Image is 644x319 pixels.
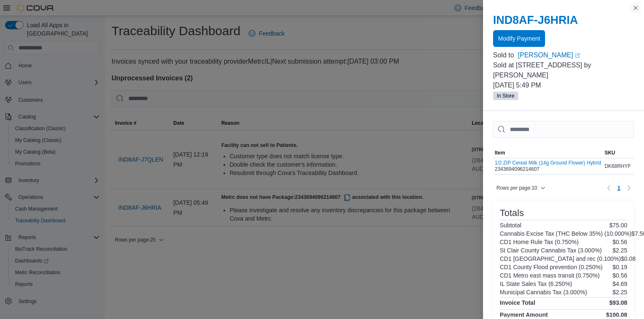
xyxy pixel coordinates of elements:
[493,80,634,90] p: [DATE] 5:49 PM
[518,50,634,60] a: [PERSON_NAME]External link
[493,92,518,100] span: In Store
[613,272,627,279] p: $0.56
[613,239,627,245] p: $0.56
[609,222,627,229] p: $75.00
[500,230,631,237] h6: Cannabis Excise Tax (THC Below 35%) (10.000%)
[500,255,621,262] h6: CD1 [GEOGRAPHIC_DATA] and rec (0.100%)
[624,183,634,193] button: Next page
[500,247,602,254] h6: St Clair County Cannabis Tax (3.000%)
[614,181,624,195] button: Page 1 of 1
[500,222,521,229] h6: Subtotal
[605,149,615,156] span: SKU
[495,160,601,166] button: 1/2 ZIP Cereal Milk (14g Ground Flower) Hybrid
[500,280,572,287] h6: IL State Sales Tax (6.250%)
[617,184,621,192] span: 1
[493,13,634,27] h2: IND8AF-J6HRIA
[493,60,634,80] p: Sold at [STREET_ADDRESS] by [PERSON_NAME]
[631,3,641,13] button: Close this dialog
[496,185,537,191] span: Rows per page : 10
[493,50,516,60] div: Sold to
[500,289,587,296] h6: Municipal Cannabis Tax (3.000%)
[613,289,627,296] p: $2.25
[493,30,545,47] button: Modify Payment
[621,255,636,262] p: $0.08
[498,34,540,43] span: Modify Payment
[500,239,579,245] h6: CD1 Home Rule Tax (0.750%)
[500,208,524,218] h3: Totals
[500,264,602,270] h6: CD1 County Flood prevention (0.250%)
[604,181,634,195] nav: Pagination for table: MemoryTable from EuiInMemoryTable
[613,247,627,254] p: $2.25
[575,53,580,58] svg: External link
[493,121,634,138] input: This is a search bar. As you type, the results lower in the page will automatically filter.
[495,160,601,172] div: 2343694096214607
[500,299,535,306] h4: Invoice Total
[493,183,549,193] button: Rows per page:10
[603,148,633,158] button: SKU
[606,311,627,318] h4: $100.08
[604,183,614,193] button: Previous page
[613,280,627,287] p: $4.69
[493,148,603,158] button: Item
[497,92,514,100] span: In Store
[614,181,624,195] ul: Pagination for table: MemoryTable from EuiInMemoryTable
[605,163,631,170] span: DK68RHYF
[609,299,627,306] h4: $93.08
[495,149,505,156] span: Item
[613,264,627,270] p: $0.19
[500,311,548,318] h4: Payment Amount
[500,272,600,279] h6: CD1 Metro east mass transit (0.750%)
